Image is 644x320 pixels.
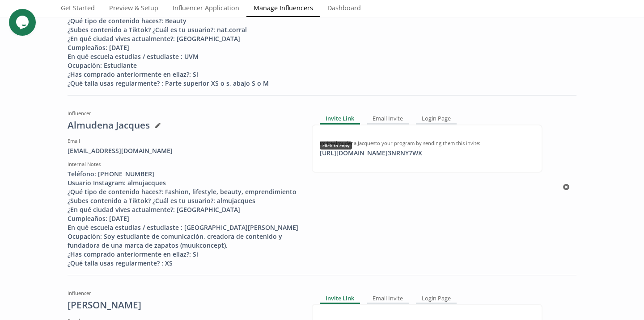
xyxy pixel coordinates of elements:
div: [EMAIL_ADDRESS][DOMAIN_NAME] [68,146,298,155]
div: Invite Almudena Jacques to your program by sending them this invite: [320,140,534,147]
div: Influencer [68,110,298,117]
div: Internal Notes [68,161,298,168]
div: Login Page [416,293,457,304]
div: click to copy [320,141,352,150]
div: Invite Link [320,113,360,124]
div: Invite Link [320,293,360,304]
div: Email [68,137,298,145]
div: Email Invite [367,293,409,304]
div: Email Invite [367,113,409,124]
div: [URL][DOMAIN_NAME] 3NRNY7WX [314,149,428,158]
iframe: chat widget [9,9,38,36]
div: Almudena Jacques [68,119,298,132]
div: Teléfono: [PHONE_NUMBER] Usuario Instagram: almujacques ¿Qué tipo de contenido haces?: Fashion, l... [68,170,298,268]
div: Influencer [68,290,298,297]
div: Login Page [416,113,457,124]
div: [PERSON_NAME] [68,299,298,312]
